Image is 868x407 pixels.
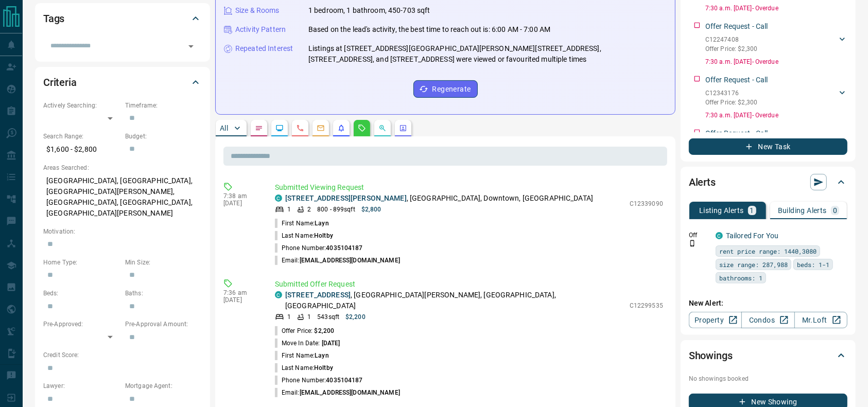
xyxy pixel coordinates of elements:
[358,124,366,132] svg: Requests
[378,124,387,132] svg: Opportunities
[741,312,794,328] a: Condos
[689,374,847,383] p: No showings booked
[223,200,259,207] p: [DATE]
[125,320,202,329] p: Pre-Approval Amount:
[275,388,400,397] p: Email:
[399,124,407,132] svg: Agent Actions
[125,101,202,110] p: Timeframe:
[315,220,328,227] span: Layn
[317,205,355,214] p: 800 - 899 sqft
[719,273,762,283] span: bathrooms: 1
[255,124,263,132] svg: Notes
[307,205,311,214] p: 2
[220,125,228,132] p: All
[322,340,340,347] span: [DATE]
[314,327,334,334] span: $2,200
[833,207,837,214] p: 0
[275,243,363,253] p: Phone Number:
[705,75,768,85] p: Offer Request - Call
[275,194,282,202] div: condos.ca
[285,193,593,204] p: , [GEOGRAPHIC_DATA], Downtown, [GEOGRAPHIC_DATA]
[125,258,202,267] p: Min Size:
[705,44,757,54] p: Offer Price: $2,300
[689,138,847,155] button: New Task
[275,219,329,228] p: First Name:
[43,132,120,141] p: Search Range:
[689,298,847,309] p: New Alert:
[223,289,259,296] p: 7:36 am
[275,326,334,335] p: Offer Price:
[750,207,754,214] p: 1
[125,289,202,298] p: Baths:
[689,240,696,247] svg: Push Notification Only
[314,364,333,371] span: Holtby
[43,227,202,236] p: Motivation:
[235,43,293,54] p: Repeated Interest
[705,86,847,109] div: C12343176Offer Price: $2,300
[223,296,259,304] p: [DATE]
[337,124,345,132] svg: Listing Alerts
[125,381,202,391] p: Mortgage Agent:
[275,339,340,348] p: Move In Date:
[285,194,407,202] a: [STREET_ADDRESS][PERSON_NAME]
[797,259,829,270] span: beds: 1-1
[275,351,329,360] p: First Name:
[705,21,768,32] p: Offer Request - Call
[716,232,723,239] div: condos.ca
[43,163,202,172] p: Areas Searched:
[307,312,311,322] p: 1
[317,124,325,132] svg: Emails
[235,5,280,16] p: Size & Rooms
[125,132,202,141] p: Budget:
[317,312,339,322] p: 543 sqft
[235,24,286,35] p: Activity Pattern
[43,141,120,158] p: $1,600 - $2,800
[275,376,363,385] p: Phone Number:
[794,312,847,328] a: Mr.Loft
[705,98,757,107] p: Offer Price: $2,300
[43,172,202,222] p: [GEOGRAPHIC_DATA], [GEOGRAPHIC_DATA], [GEOGRAPHIC_DATA][PERSON_NAME], [GEOGRAPHIC_DATA], [GEOGRAP...
[275,279,663,290] p: Submitted Offer Request
[223,192,259,200] p: 7:38 am
[43,350,202,360] p: Credit Score:
[285,290,624,311] p: , [GEOGRAPHIC_DATA][PERSON_NAME], [GEOGRAPHIC_DATA], [GEOGRAPHIC_DATA]
[705,89,757,98] p: C12343176
[275,256,400,265] p: Email:
[413,80,478,98] button: Regenerate
[296,124,304,132] svg: Calls
[300,389,400,396] span: [EMAIL_ADDRESS][DOMAIN_NAME]
[287,205,291,214] p: 1
[275,124,284,132] svg: Lead Browsing Activity
[705,4,847,13] p: 7:30 a.m. [DATE] - Overdue
[361,205,381,214] p: $2,800
[43,381,120,391] p: Lawyer:
[308,5,430,16] p: 1 bedroom, 1 bathroom, 450-703 sqft
[43,320,120,329] p: Pre-Approved:
[699,207,744,214] p: Listing Alerts
[43,74,77,91] h2: Criteria
[43,6,202,31] div: Tags
[705,128,768,139] p: Offer Request - Call
[43,101,120,110] p: Actively Searching:
[43,289,120,298] p: Beds:
[275,182,663,193] p: Submitted Viewing Request
[705,33,847,56] div: C12247408Offer Price: $2,300
[275,291,282,298] div: condos.ca
[630,199,663,208] p: C12339090
[705,111,847,120] p: 7:30 a.m. [DATE] - Overdue
[308,24,550,35] p: Based on the lead's activity, the best time to reach out is: 6:00 AM - 7:00 AM
[285,291,351,299] a: [STREET_ADDRESS]
[719,259,788,270] span: size range: 287,988
[705,57,847,66] p: 7:30 a.m. [DATE] - Overdue
[43,10,64,27] h2: Tags
[705,35,757,44] p: C12247408
[345,312,366,322] p: $2,200
[43,258,120,267] p: Home Type:
[308,43,667,65] p: Listings at [STREET_ADDRESS][GEOGRAPHIC_DATA][PERSON_NAME][STREET_ADDRESS], [STREET_ADDRESS], and...
[689,343,847,368] div: Showings
[689,170,847,194] div: Alerts
[726,232,778,240] a: Tailored For You
[630,301,663,310] p: C12299535
[315,352,328,359] span: Layn
[184,39,198,54] button: Open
